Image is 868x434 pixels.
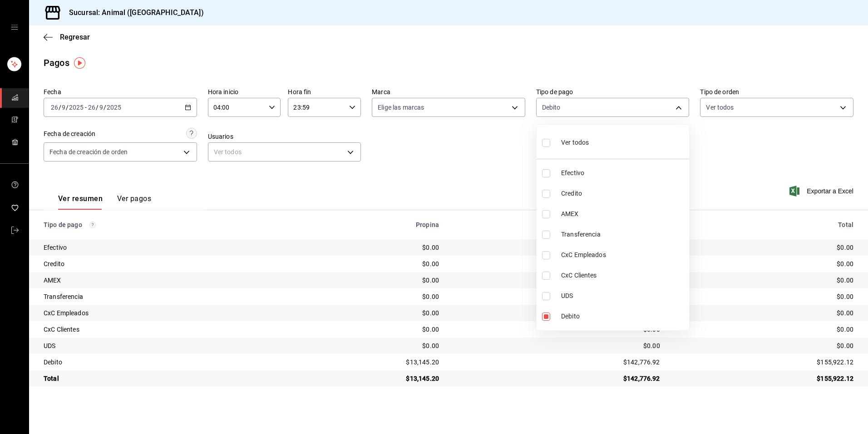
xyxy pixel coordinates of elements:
span: UDS [561,291,686,301]
span: Efectivo [561,168,686,178]
span: CxC Empleados [561,250,686,260]
span: Credito [561,189,686,198]
img: Tooltip marker [74,57,85,69]
span: CxC Clientes [561,271,686,280]
span: Debito [561,312,686,321]
span: AMEX [561,209,686,219]
span: Transferencia [561,230,686,239]
span: Ver todos [561,138,589,147]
